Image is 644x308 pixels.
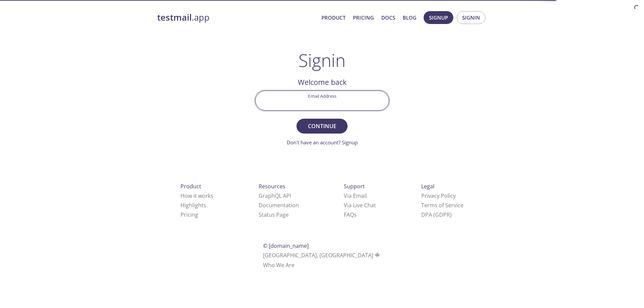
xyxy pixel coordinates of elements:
a: Via Email [344,192,367,199]
span: Product [181,183,201,190]
span: Resources [259,183,285,190]
a: Via Live Chat [344,202,376,209]
span: Signup [429,13,448,22]
h2: Welcome back [255,76,389,88]
span: Legal [421,183,434,190]
strong: testmail [157,11,192,23]
span: © [DOMAIN_NAME] [263,242,309,250]
button: Continue [296,119,347,134]
a: Highlights [181,202,206,209]
a: DPA (GDPR) [421,211,452,218]
button: Signup [424,11,453,24]
span: s [354,211,357,218]
a: Documentation [259,202,299,209]
a: Pricing [181,211,198,218]
a: Pricing [353,13,374,22]
a: Don't have an account? Signup [287,139,358,146]
span: Continue [304,121,340,131]
span: [GEOGRAPHIC_DATA], [GEOGRAPHIC_DATA] [263,252,381,259]
a: Terms of Service [421,202,463,209]
span: Support [344,183,365,190]
a: FAQ [344,211,357,218]
a: testmail.app [157,12,316,23]
a: Who We Are [263,261,294,269]
h1: Signin [299,50,345,70]
button: Signin [457,11,485,24]
a: Privacy Policy [421,192,456,199]
a: GraphQL API [259,192,291,199]
span: Signin [462,13,480,22]
a: Status Page [259,211,289,218]
a: Product [321,13,345,22]
a: How it works [181,192,213,199]
a: Blog [403,13,416,22]
a: Docs [381,13,395,22]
